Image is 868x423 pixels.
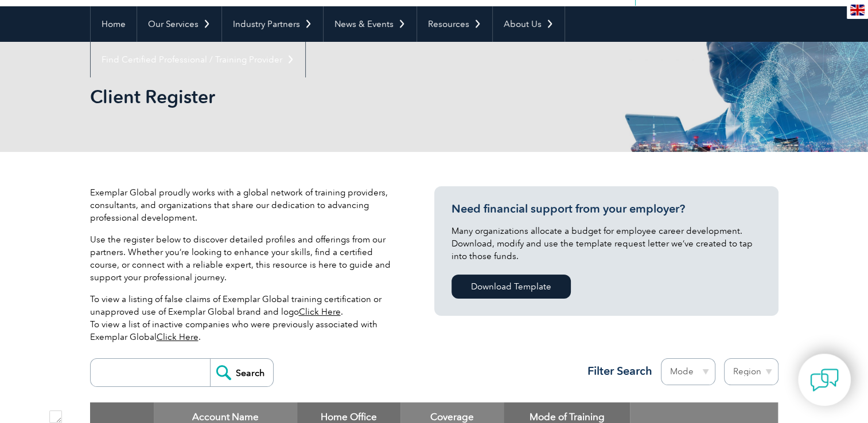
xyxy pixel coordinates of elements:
[222,6,323,42] a: Industry Partners
[90,233,400,284] p: Use the register below to discover detailed profiles and offerings from our partners. Whether you...
[451,202,761,216] h3: Need financial support from your employer?
[210,359,273,386] input: Search
[493,6,565,42] a: About Us
[157,332,198,342] a: Click Here
[810,366,839,394] img: contact-chat.png
[90,293,400,343] p: To view a listing of false claims of Exemplar Global training certification or unapproved use of ...
[417,6,492,42] a: Resources
[451,275,571,299] a: Download Template
[299,307,341,317] a: Click Here
[90,186,400,224] p: Exemplar Global proudly works with a global network of training providers, consultants, and organ...
[91,42,305,77] a: Find Certified Professional / Training Provider
[137,6,221,42] a: Our Services
[91,6,137,42] a: Home
[90,88,572,106] h2: Client Register
[451,225,761,263] p: Many organizations allocate a budget for employee career development. Download, modify and use th...
[850,5,865,15] img: en
[581,364,652,378] h3: Filter Search
[324,6,417,42] a: News & Events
